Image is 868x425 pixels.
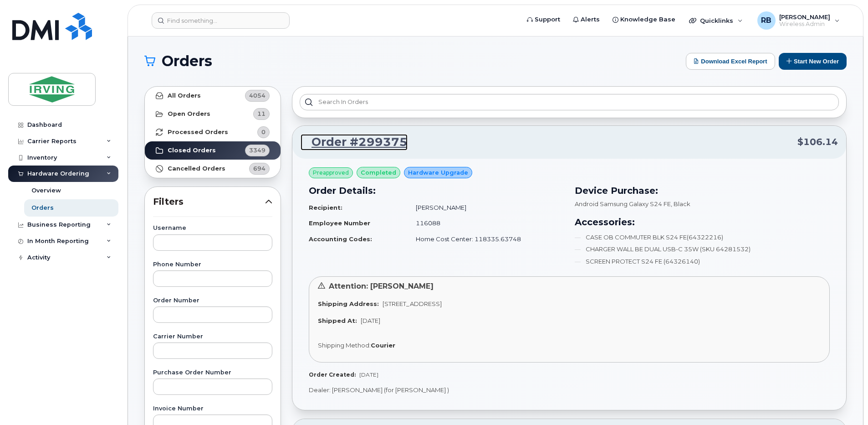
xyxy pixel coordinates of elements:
[575,257,830,266] li: SCREEN PROTECT S24 FE (64326140)
[408,200,564,216] td: [PERSON_NAME]
[671,200,690,207] span: , Black
[361,168,396,177] span: completed
[309,386,830,394] p: Dealer: [PERSON_NAME] (for [PERSON_NAME] )
[261,128,266,136] span: 0
[361,317,380,324] span: [DATE]
[168,129,228,136] strong: Processed Orders
[257,109,266,118] span: 11
[686,53,775,70] button: Download Excel Report
[309,235,372,243] strong: Accounting Codes:
[145,87,281,105] a: All Orders4054
[153,225,272,231] label: Username
[309,204,342,211] strong: Recipient:
[153,298,272,304] label: Order Number
[145,123,281,141] a: Processed Orders0
[153,195,265,208] span: Filters
[153,262,272,268] label: Phone Number
[153,406,272,412] label: Invoice Number
[318,317,357,324] strong: Shipped At:
[309,371,356,378] strong: Order Created:
[153,370,272,376] label: Purchase Order Number
[359,371,378,378] span: [DATE]
[575,233,830,242] li: CASE OB COMMUTER BLK S24 FE(64322216)
[168,92,201,99] strong: All Orders
[249,91,266,100] span: 4054
[318,300,379,307] strong: Shipping Address:
[309,219,370,227] strong: Employee Number
[300,94,839,110] input: Search in orders
[371,342,395,349] strong: Courier
[797,135,838,149] span: $106.14
[575,184,830,197] h3: Device Purchase:
[168,165,225,172] strong: Cancelled Orders
[313,169,349,177] span: Preapproved
[168,110,210,118] strong: Open Orders
[383,300,442,307] span: [STREET_ADDRESS]
[145,141,281,160] a: Closed Orders3349
[301,134,408,150] a: Order #299375
[253,164,266,173] span: 694
[408,231,564,247] td: Home Cost Center: 118335.63748
[408,168,468,177] span: Hardware Upgrade
[408,215,564,231] td: 116088
[575,200,671,207] span: Android Samsung Galaxy S24 FE
[779,53,847,70] button: Start New Order
[249,146,266,155] span: 3349
[168,147,216,154] strong: Closed Orders
[309,184,564,197] h3: Order Details:
[153,334,272,340] label: Carrier Number
[145,105,281,123] a: Open Orders11
[318,342,371,349] span: Shipping Method:
[575,215,830,229] h3: Accessories:
[575,245,830,254] li: CHARGER WALL BE DUAL USB-C 35W (SKU 64281532)
[162,54,212,68] span: Orders
[329,282,434,290] span: Attention: [PERSON_NAME]
[145,160,281,178] a: Cancelled Orders694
